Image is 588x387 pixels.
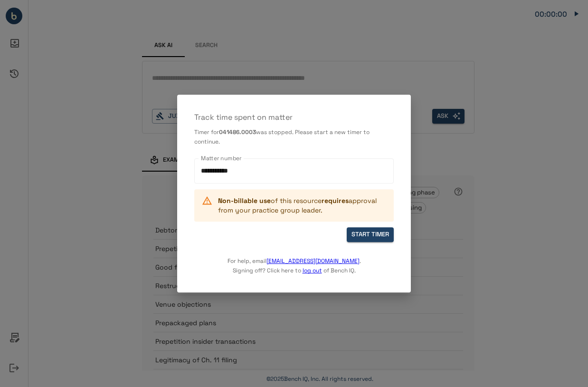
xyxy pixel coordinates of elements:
[194,128,219,136] span: Timer for
[218,192,386,219] div: of this resource approval from your practice group leader.
[266,257,360,265] a: [EMAIL_ADDRESS][DOMAIN_NAME]
[201,154,242,162] label: Matter number
[228,242,361,275] p: For help, email . Signing off? Click here to of Bench IQ.
[219,128,256,136] b: 041486.0003
[194,112,394,123] p: Track time spent on matter
[347,227,394,242] button: START TIMER
[218,196,271,205] b: Non-billable use
[322,196,349,205] b: requires
[303,267,322,274] a: log out
[194,128,370,145] span: was stopped. Please start a new timer to continue.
